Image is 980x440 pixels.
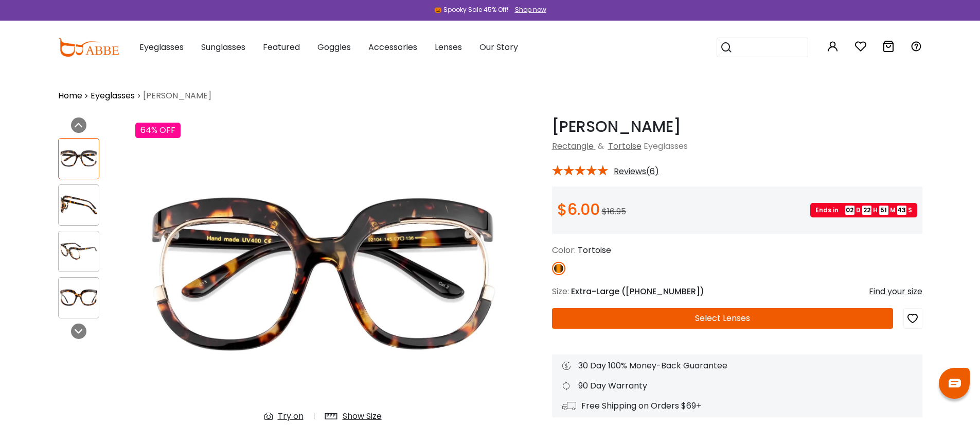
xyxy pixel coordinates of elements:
[908,206,912,215] span: S
[552,308,893,329] button: Select Lenses
[552,244,576,256] span: Color:
[845,206,854,215] span: 02
[596,140,606,152] span: &
[59,241,99,261] img: Johnson Tortoise Plastic Eyeglasses , Fashion , UniversalBridgeFit Frames from ABBE Glasses
[562,400,912,412] div: Free Shipping on Orders $69+
[562,360,912,372] div: 30 Day 100% Money-Back Guarantee
[143,90,211,102] span: [PERSON_NAME]
[201,41,245,53] span: Sunglasses
[434,5,508,14] div: 🎃 Spooky Sale 45% Off!
[135,117,511,431] img: Johnson Tortoise Plastic Eyeglasses , Fashion , UniversalBridgeFit Frames from ABBE Glasses
[578,244,611,256] span: Tortoise
[59,148,99,168] img: Johnson Tortoise Plastic Eyeglasses , Fashion , UniversalBridgeFit Frames from ABBE Glasses
[856,206,861,215] span: D
[317,41,351,53] span: Goggles
[879,206,888,215] span: 51
[897,206,906,215] span: 43
[515,5,546,14] div: Shop now
[552,285,569,297] span: Size:
[510,5,546,14] a: Shop now
[602,206,626,217] span: $16.95
[608,140,642,152] a: Tortoise
[552,140,594,152] a: Rectangle
[552,117,922,136] h1: [PERSON_NAME]
[343,410,382,422] div: Show Size
[91,90,135,102] a: Eyeglasses
[614,167,659,176] span: Reviews(6)
[571,285,704,297] span: Extra-Large ( )
[869,285,922,298] div: Find your size
[873,206,878,215] span: H
[815,206,844,215] span: Ends in
[890,206,896,215] span: M
[368,41,417,53] span: Accessories
[562,380,912,392] div: 90 Day Warranty
[435,41,462,53] span: Lenses
[626,285,700,297] span: [PHONE_NUMBER]
[135,123,181,138] div: 64% OFF
[139,41,184,53] span: Eyeglasses
[557,198,600,221] span: $6.00
[949,379,961,387] img: chat
[862,206,871,215] span: 22
[278,410,304,422] div: Try on
[644,140,688,152] span: Eyeglasses
[58,90,82,102] a: Home
[58,38,119,57] img: abbeglasses.com
[263,41,300,53] span: Featured
[59,287,99,308] img: Johnson Tortoise Plastic Eyeglasses , Fashion , UniversalBridgeFit Frames from ABBE Glasses
[59,195,99,215] img: Johnson Tortoise Plastic Eyeglasses , Fashion , UniversalBridgeFit Frames from ABBE Glasses
[479,41,518,53] span: Our Story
